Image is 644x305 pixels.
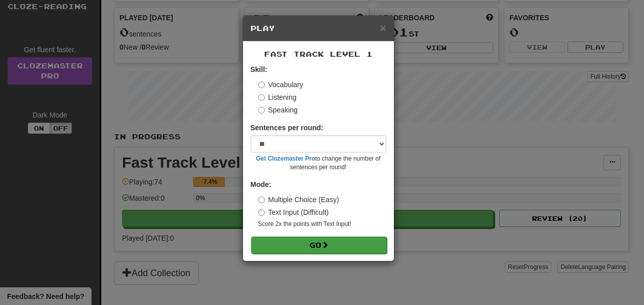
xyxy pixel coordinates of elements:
[258,107,265,113] input: Speaking
[251,65,267,73] strong: Skill:
[258,92,297,102] label: Listening
[258,80,303,90] label: Vocabulary
[256,155,315,162] a: Get Clozemaster Pro
[251,23,386,33] h5: Play
[251,155,386,172] small: to change the number of sentences per round!
[258,197,265,203] input: Multiple Choice (Easy)
[258,94,265,101] input: Listening
[258,209,265,216] input: Text Input (Difficult)
[258,207,329,217] label: Text Input (Difficult)
[258,195,339,205] label: Multiple Choice (Easy)
[258,82,265,88] input: Vocabulary
[380,22,386,33] button: Close
[264,50,373,58] span: Fast Track Level 1
[251,123,324,133] label: Sentences per round:
[251,237,387,254] button: Go
[380,22,386,33] span: ×
[251,180,271,188] strong: Mode:
[258,220,386,228] small: Score 2x the points with Text Input !
[258,105,298,115] label: Speaking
